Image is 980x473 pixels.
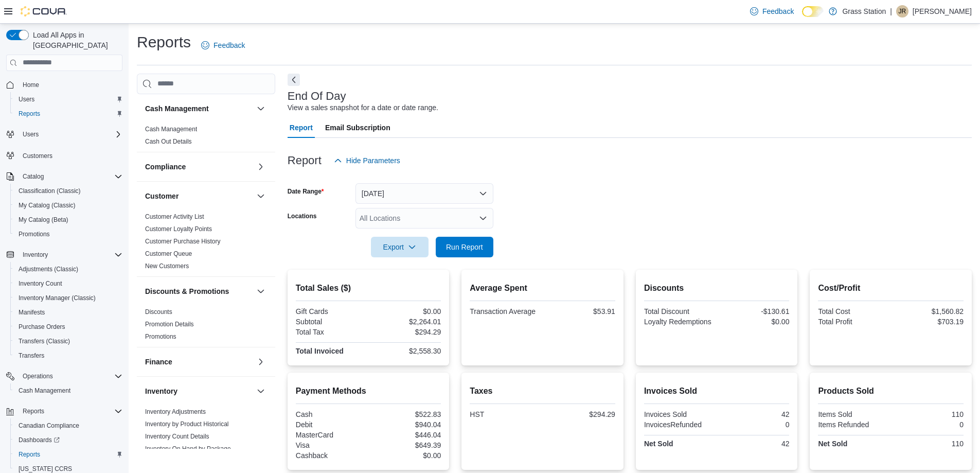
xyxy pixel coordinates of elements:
span: Customer Purchase History [145,237,221,246]
a: My Catalog (Beta) [14,214,73,226]
button: Inventory [255,385,267,397]
a: Promotions [14,228,54,240]
button: Catalog [19,170,48,183]
div: Customer [137,211,275,276]
span: Email Subscription [325,117,390,138]
button: Transfers (Classic) [10,334,127,348]
span: Purchase Orders [14,321,122,333]
a: Promotion Details [145,321,194,328]
input: Dark Mode [802,6,824,17]
button: Transfers [10,348,127,363]
div: Total Cost [818,307,888,316]
a: Adjustments (Classic) [14,263,82,275]
span: Load All Apps in [GEOGRAPHIC_DATA] [29,30,122,50]
span: Customer Activity List [145,213,204,221]
button: Catalog [2,169,127,184]
span: Promotions [19,230,50,238]
span: [US_STATE] CCRS [19,465,72,473]
span: Inventory by Product Historical [145,420,229,428]
h3: Report [288,154,322,167]
span: Users [19,95,34,103]
a: Cash Management [145,126,197,133]
span: Run Report [446,242,483,252]
button: Reports [10,447,127,462]
span: Adjustments (Classic) [19,265,78,273]
div: $0.00 [370,307,441,316]
span: Catalog [19,170,122,183]
div: $2,264.01 [370,318,441,326]
span: Transfers (Classic) [19,337,70,345]
h2: Discounts [644,282,790,294]
span: Hide Parameters [346,155,400,166]
div: View a sales snapshot for a date or date range. [288,102,438,113]
div: $2,558.30 [370,347,441,355]
button: Promotions [10,227,127,241]
a: Inventory Count Details [145,433,209,440]
span: Catalog [23,172,44,181]
span: Promotions [145,332,176,341]
span: Reports [19,405,122,417]
a: Customers [19,150,57,162]
span: Dashboards [19,436,60,444]
button: [DATE] [355,183,493,204]
button: Home [2,77,127,92]
button: Next [288,74,300,86]
div: Subtotal [296,318,366,326]
div: InvoicesRefunded [644,421,715,429]
span: Inventory On Hand by Package [145,445,231,453]
div: Items Refunded [818,421,888,429]
button: Adjustments (Classic) [10,262,127,276]
span: My Catalog (Beta) [14,214,122,226]
button: Customers [2,148,127,163]
h2: Total Sales ($) [296,282,441,294]
span: Inventory Manager (Classic) [19,294,96,302]
button: Finance [255,356,267,368]
div: Visa [296,441,366,449]
button: Classification (Classic) [10,184,127,198]
button: Discounts & Promotions [145,286,253,296]
button: Purchase Orders [10,320,127,334]
span: Feedback [762,6,794,16]
div: $522.83 [370,410,441,418]
span: Reports [14,108,122,120]
div: -$130.61 [719,307,789,316]
div: $0.00 [370,451,441,460]
button: Inventory [145,386,253,396]
span: Inventory Count [19,279,62,288]
span: JR [899,5,906,17]
a: Customer Purchase History [145,238,221,245]
a: Discounts [145,308,172,316]
div: Gift Cards [296,307,366,316]
h3: Discounts & Promotions [145,286,229,296]
span: New Customers [145,262,189,270]
div: 42 [719,440,789,448]
strong: Net Sold [818,440,847,448]
span: Reports [23,407,44,415]
span: Cash Out Details [145,137,192,146]
span: Cash Management [19,387,70,395]
div: Total Profit [818,318,888,326]
button: Users [2,127,127,142]
span: Transfers [14,349,122,362]
label: Locations [288,212,317,220]
div: Discounts & Promotions [137,306,275,347]
span: Export [377,237,422,257]
div: Debit [296,421,366,429]
span: My Catalog (Classic) [19,201,76,209]
div: Loyalty Redemptions [644,318,715,326]
h3: Inventory [145,386,177,396]
span: My Catalog (Beta) [19,216,68,224]
a: Promotions [145,333,176,340]
span: Dashboards [14,434,122,446]
div: $940.04 [370,421,441,429]
span: Inventory Count Details [145,432,209,441]
div: $53.91 [545,307,615,316]
span: Operations [23,372,53,380]
span: Inventory Adjustments [145,408,206,416]
span: Canadian Compliance [19,422,79,430]
a: Feedback [746,1,798,22]
a: Inventory On Hand by Package [145,445,231,452]
a: Customer Loyalty Points [145,225,212,233]
a: Canadian Compliance [14,419,83,432]
div: Invoices Sold [644,410,715,418]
